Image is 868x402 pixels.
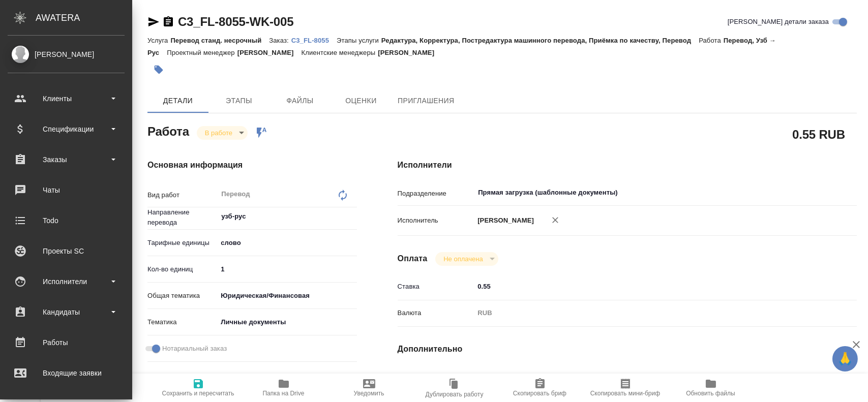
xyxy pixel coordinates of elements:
span: Оценки [337,95,385,107]
button: Добавить тэг [147,58,170,81]
p: Редактура, Корректура, Постредактура машинного перевода, Приёмка по качеству, Перевод [381,37,699,44]
h4: Оплата [398,253,428,265]
span: [PERSON_NAME] детали заказа [728,17,829,27]
div: Спецификации [8,121,125,137]
p: Тарифные единицы [147,238,217,248]
span: Обновить файлы [686,390,735,397]
button: Уведомить [326,374,412,402]
div: Кандидаты [8,304,125,320]
h4: Исполнители [398,159,857,171]
p: C3_FL-8055 [291,37,337,44]
button: Скопировать ссылку для ЯМессенджера [147,16,160,28]
p: Кол-во единиц [147,264,217,274]
span: Скопировать мини-бриф [590,390,660,397]
p: Общая тематика [147,291,217,301]
button: Не оплачена [440,255,486,263]
button: Скопировать ссылку [162,16,174,28]
button: Сохранить и пересчитать [156,374,241,402]
span: Уведомить [354,390,384,397]
p: Исполнитель [398,215,474,226]
button: Open [351,215,353,218]
a: C3_FL-8055 [291,36,337,44]
p: Направление перевода [147,207,217,228]
div: Исполнители [8,274,125,289]
div: слово [217,234,356,252]
button: Open [813,192,815,194]
span: Этапы [215,95,263,107]
div: [PERSON_NAME] [8,49,125,60]
button: Дублировать работу [412,374,497,402]
h2: 0.55 RUB [792,126,845,143]
div: Заказы [8,152,125,167]
div: В работе [197,126,248,140]
input: ✎ Введи что-нибудь [474,279,818,294]
p: Перевод станд. несрочный [170,37,269,44]
span: Нотариальный заказ [162,344,227,354]
div: AWATERA [36,8,132,28]
span: Дублировать работу [426,391,484,398]
p: Этапы услуги [337,37,381,44]
button: В работе [202,129,235,137]
div: Проекты SC [8,243,125,259]
a: C3_FL-8055-WK-005 [178,15,293,28]
div: В работе [435,252,498,266]
div: Клиенты [8,91,125,106]
h4: Дополнительно [398,343,857,355]
p: Услуга [147,37,170,44]
div: Личные документы [217,314,356,331]
button: Скопировать бриф [497,374,583,402]
span: Файлы [276,95,324,107]
span: Папка на Drive [263,390,305,397]
div: Входящие заявки [8,365,125,381]
input: ✎ Введи что-нибудь [217,262,356,276]
span: Детали [154,95,202,107]
button: Обновить файлы [668,374,754,402]
p: Тематика [147,317,217,327]
p: Ставка [398,282,474,292]
div: Работы [8,335,125,350]
h2: Работа [147,121,189,140]
div: RUB [474,304,818,322]
p: Проектный менеджер [167,49,237,56]
input: Пустое поле [474,368,818,383]
p: Работа [699,37,724,44]
p: Валюта [398,308,474,318]
button: 🙏 [832,346,858,372]
button: Папка на Drive [241,374,326,402]
a: Чаты [3,177,130,203]
span: 🙏 [836,348,854,369]
button: Скопировать мини-бриф [583,374,668,402]
p: [PERSON_NAME] [474,215,534,226]
span: Сохранить и пересчитать [162,390,234,397]
a: Проекты SC [3,238,130,264]
a: Todo [3,208,130,233]
p: Вид работ [147,190,217,200]
p: Заказ: [269,37,291,44]
a: Входящие заявки [3,360,130,386]
p: Последнее изменение [398,371,474,381]
p: Подразделение [398,189,474,199]
div: Чаты [8,182,125,198]
div: Todo [8,213,125,228]
p: Клиентские менеджеры [302,49,378,56]
div: Юридическая/Финансовая [217,287,356,304]
span: Скопировать бриф [513,390,566,397]
h4: Основная информация [147,159,357,171]
p: [PERSON_NAME] [378,49,442,56]
span: Приглашения [398,95,455,107]
a: Работы [3,330,130,355]
p: [PERSON_NAME] [237,49,302,56]
button: Удалить исполнителя [544,209,566,231]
